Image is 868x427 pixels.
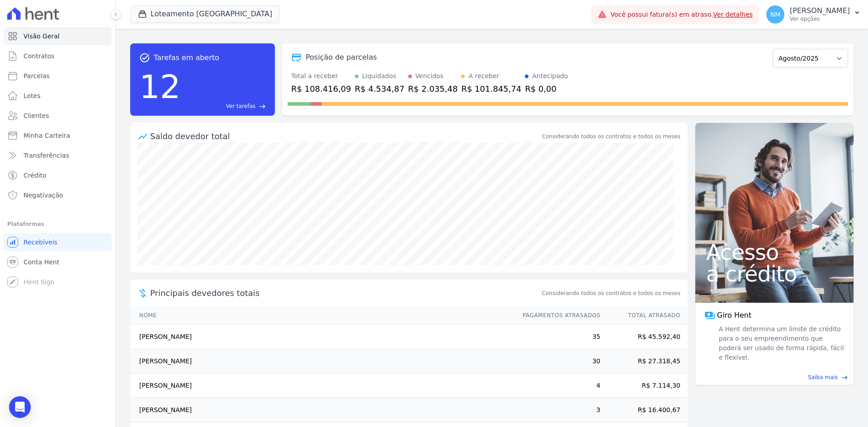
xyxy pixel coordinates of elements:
th: Total Atrasado [601,306,688,325]
span: Contratos [24,52,54,61]
span: Considerando todos os contratos e todos os meses [542,289,680,297]
td: 4 [514,374,601,398]
a: Visão Geral [4,27,112,45]
div: R$ 4.534,87 [355,83,405,95]
a: Clientes [4,107,112,125]
p: Ver opções [790,15,850,23]
a: Saiba mais east [701,373,848,381]
div: R$ 2.035,48 [408,83,458,95]
span: east [259,103,266,110]
div: Liquidados [362,71,396,81]
div: 12 [139,63,181,110]
div: Considerando todos os contratos e todos os meses [542,132,680,141]
button: Loteamento [GEOGRAPHIC_DATA] [130,5,280,23]
td: [PERSON_NAME] [130,374,514,398]
button: NM [PERSON_NAME] Ver opções [759,2,868,27]
span: Giro Hent [717,310,751,321]
a: Ver tarefas east [184,102,266,110]
div: Posição de parcelas [306,52,377,63]
a: Crédito [4,166,112,184]
div: Total a receber [291,71,351,81]
span: Conta Hent [24,258,59,267]
span: east [841,374,848,381]
span: Parcelas [24,71,50,80]
span: Tarefas em aberto [154,52,219,63]
th: Nome [130,306,514,325]
span: Negativação [24,191,63,200]
td: 30 [514,349,601,374]
span: Visão Geral [24,32,60,41]
td: 35 [514,325,601,349]
th: Pagamentos Atrasados [514,306,601,325]
div: Saldo devedor total [150,130,540,142]
td: R$ 45.592,40 [601,325,688,349]
div: Antecipado [532,71,568,81]
a: Negativação [4,186,112,204]
span: Crédito [24,171,47,180]
div: R$ 0,00 [525,83,568,95]
td: R$ 27.318,45 [601,349,688,374]
span: Ver tarefas [226,102,255,110]
td: [PERSON_NAME] [130,398,514,422]
a: Parcelas [4,67,112,85]
a: Minha Carteira [4,127,112,145]
span: Principais devedores totais [150,287,540,299]
div: R$ 108.416,09 [291,83,351,95]
td: R$ 7.114,30 [601,374,688,398]
a: Recebíveis [4,233,112,251]
span: a crédito [706,263,843,285]
span: Recebíveis [24,238,57,247]
td: [PERSON_NAME] [130,325,514,349]
div: Open Intercom Messenger [9,396,31,418]
td: [PERSON_NAME] [130,349,514,374]
span: Saiba mais [808,373,838,381]
a: Contratos [4,47,112,65]
a: Lotes [4,87,112,105]
div: Plataformas [7,219,108,230]
span: NM [770,11,781,18]
span: Lotes [24,91,41,100]
a: Ver detalhes [713,11,753,18]
div: Vencidos [415,71,443,81]
span: A Hent determina um limite de crédito para o seu empreendimento que poderá ser usado de forma ráp... [717,324,844,362]
div: A receber [468,71,499,81]
span: Clientes [24,111,49,120]
div: R$ 101.845,74 [461,83,521,95]
span: Minha Carteira [24,131,70,140]
a: Conta Hent [4,253,112,271]
td: R$ 16.400,67 [601,398,688,422]
span: task_alt [139,52,150,63]
span: Acesso [706,241,843,263]
a: Transferências [4,146,112,164]
td: 3 [514,398,601,422]
span: Você possui fatura(s) em atraso. [610,10,753,19]
p: [PERSON_NAME] [790,6,850,15]
span: Transferências [24,151,69,160]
